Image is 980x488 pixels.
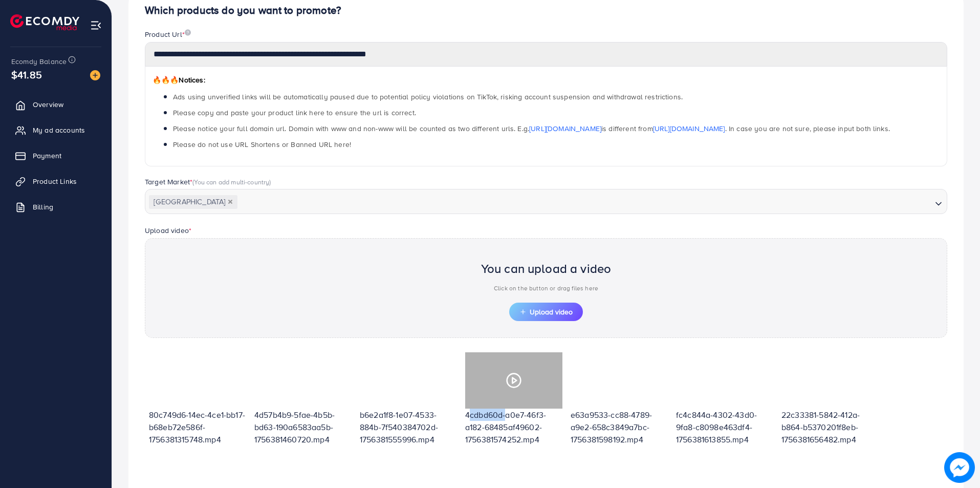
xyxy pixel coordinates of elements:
img: logo [10,14,79,30]
p: fc4c844a-4302-43d0-9fa8-c8098e463df4-1756381613855.mp4 [676,409,773,445]
label: Product Url [145,29,191,39]
span: Ecomdy Balance [11,56,67,67]
p: 4d57b4b9-5fae-4b5b-bd63-190a6583aa5b-1756381460720.mp4 [254,409,352,445]
span: Payment [33,151,61,161]
p: 22c33381-5842-412a-b864-b5370201f8eb-1756381656482.mp4 [781,409,879,445]
p: b6e2a1f8-1e07-4533-884b-7f540384702d-1756381555996.mp4 [360,409,457,445]
span: Product Links [33,176,77,186]
a: Billing [8,197,104,217]
span: (You can add multi-country) [192,177,271,186]
span: Please do not use URL Shortens or Banned URL here! [173,139,351,150]
a: Product Links [8,171,104,192]
a: [URL][DOMAIN_NAME] [653,123,725,134]
div: Search for option [145,189,947,214]
img: image [90,70,100,80]
button: Deselect Saudi Arabia [228,199,233,204]
h2: You can upload a video [481,261,612,276]
input: Search for option [238,195,931,210]
span: Please copy and paste your product link here to ensure the url is correct. [173,108,416,118]
h4: Which products do you want to promote? [145,4,947,17]
span: $41.85 [11,67,42,82]
p: e63a9533-cc88-4789-a9e2-658c3849a7bc-1756381598192.mp4 [571,409,668,445]
button: Upload video [509,303,583,321]
span: [GEOGRAPHIC_DATA] [149,195,237,209]
label: Target Market [145,177,271,187]
label: Upload video [145,225,191,236]
img: image [185,29,191,36]
span: Upload video [519,308,573,315]
a: My ad accounts [8,120,104,140]
a: Payment [8,145,104,166]
img: menu [90,19,102,31]
span: My ad accounts [33,125,85,135]
span: 🔥🔥🔥 [153,75,179,85]
span: Notices: [153,75,205,85]
span: Billing [33,202,53,212]
a: Overview [8,94,104,115]
span: Ads using unverified links will be automatically paused due to potential policy violations on Tik... [173,92,683,102]
a: [URL][DOMAIN_NAME] [529,123,601,134]
span: Overview [33,99,63,110]
p: 4cdbd60d-a0e7-46f3-a182-68485af49602-1756381574252.mp4 [465,409,562,445]
p: Click on the button or drag files here [481,282,612,294]
img: image [944,452,975,483]
p: 80c749d6-14ec-4ce1-bb17-b68eb72e586f-1756381315748.mp4 [149,409,246,445]
span: Please notice your full domain url. Domain with www and non-www will be counted as two different ... [173,123,890,134]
